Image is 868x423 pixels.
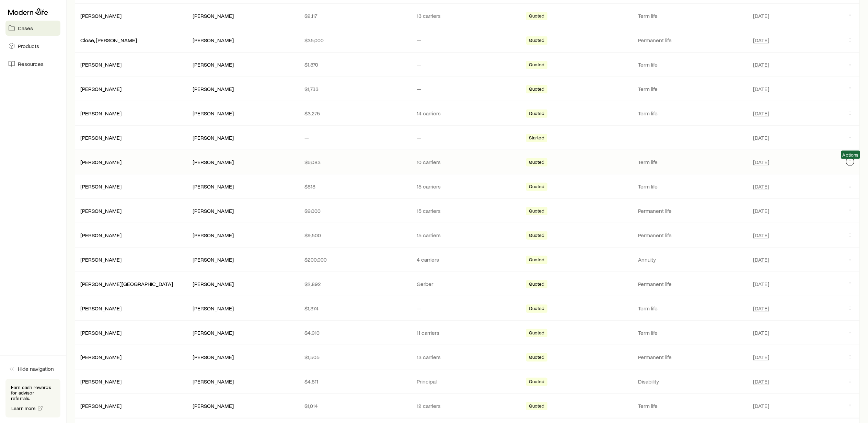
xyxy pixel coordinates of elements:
[753,37,769,44] span: [DATE]
[529,13,545,20] span: Quoted
[417,207,518,214] p: 15 carriers
[80,207,121,214] a: [PERSON_NAME]
[304,85,406,92] p: $1,733
[638,183,745,190] p: Term life
[753,61,769,68] span: [DATE]
[80,305,121,311] a: [PERSON_NAME]
[5,38,60,54] a: Products
[80,378,121,385] div: [PERSON_NAME]
[753,281,769,287] span: [DATE]
[80,329,121,336] div: [PERSON_NAME]
[80,37,137,44] div: Close, [PERSON_NAME]
[638,85,745,92] p: Term life
[753,183,769,190] span: [DATE]
[417,110,518,117] p: 14 carriers
[638,256,745,263] p: Annuity
[638,12,745,19] p: Term life
[80,378,121,385] a: [PERSON_NAME]
[80,159,121,165] a: [PERSON_NAME]
[80,354,121,360] a: [PERSON_NAME]
[80,281,173,287] a: [PERSON_NAME][GEOGRAPHIC_DATA]
[753,85,769,92] span: [DATE]
[80,12,121,19] a: [PERSON_NAME]
[638,232,745,239] p: Permanent life
[193,305,234,312] div: [PERSON_NAME]
[5,56,60,71] a: Resources
[417,305,518,312] p: —
[753,232,769,239] span: [DATE]
[193,281,234,288] div: [PERSON_NAME]
[529,86,545,93] span: Quoted
[417,134,518,141] p: —
[529,281,545,288] span: Quoted
[193,354,234,361] div: [PERSON_NAME]
[5,361,60,376] button: Hide navigation
[80,207,121,215] div: [PERSON_NAME]
[529,330,545,337] span: Quoted
[753,110,769,117] span: [DATE]
[417,232,518,239] p: 15 carriers
[304,134,406,141] p: —
[638,281,745,287] p: Permanent life
[193,402,234,410] div: [PERSON_NAME]
[193,85,234,93] div: [PERSON_NAME]
[80,61,121,68] a: [PERSON_NAME]
[417,378,518,385] p: Principal
[193,110,234,117] div: [PERSON_NAME]
[80,159,121,166] div: [PERSON_NAME]
[80,37,137,43] a: Close, [PERSON_NAME]
[80,305,121,312] div: [PERSON_NAME]
[529,379,545,386] span: Quoted
[304,159,406,165] p: $6,083
[80,110,121,116] a: [PERSON_NAME]
[18,60,44,67] span: Resources
[193,37,234,44] div: [PERSON_NAME]
[529,354,545,362] span: Quoted
[193,159,234,166] div: [PERSON_NAME]
[80,402,121,410] div: [PERSON_NAME]
[80,232,121,238] a: [PERSON_NAME]
[304,61,406,68] p: $1,870
[417,354,518,361] p: 13 carriers
[80,134,121,141] a: [PERSON_NAME]
[417,37,518,44] p: —
[80,183,121,190] div: [PERSON_NAME]
[753,256,769,263] span: [DATE]
[753,305,769,312] span: [DATE]
[304,12,406,19] p: $2,117
[80,329,121,336] a: [PERSON_NAME]
[80,110,121,117] div: [PERSON_NAME]
[417,61,518,68] p: —
[638,207,745,214] p: Permanent life
[638,305,745,312] p: Term life
[80,134,121,141] div: [PERSON_NAME]
[638,37,745,44] p: Permanent life
[417,85,518,92] p: —
[753,207,769,214] span: [DATE]
[753,402,769,409] span: [DATE]
[193,61,234,68] div: [PERSON_NAME]
[193,207,234,215] div: [PERSON_NAME]
[638,354,745,361] p: Permanent life
[80,85,121,93] div: [PERSON_NAME]
[417,159,518,165] p: 10 carriers
[5,21,60,36] a: Cases
[753,329,769,336] span: [DATE]
[417,281,518,287] p: Gerber
[80,354,121,361] div: [PERSON_NAME]
[304,256,406,263] p: $200,000
[304,354,406,361] p: $1,505
[80,232,121,239] div: [PERSON_NAME]
[638,61,745,68] p: Term life
[843,152,859,158] span: Actions
[529,306,545,313] span: Quoted
[193,329,234,336] div: [PERSON_NAME]
[304,183,406,190] p: $818
[193,256,234,263] div: [PERSON_NAME]
[80,61,121,68] div: [PERSON_NAME]
[417,402,518,409] p: 12 carriers
[417,183,518,190] p: 15 carriers
[304,207,406,214] p: $9,000
[529,37,545,45] span: Quoted
[753,12,769,19] span: [DATE]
